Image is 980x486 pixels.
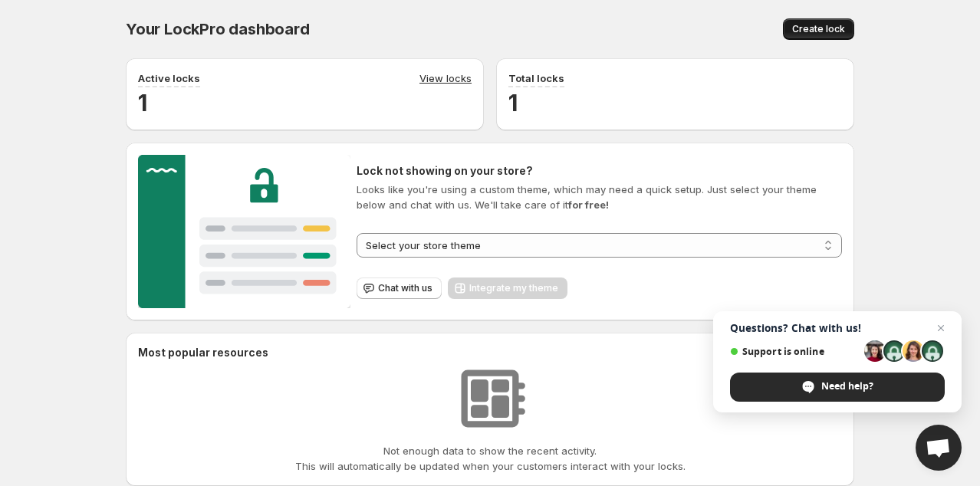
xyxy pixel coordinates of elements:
[821,379,873,393] span: Need help?
[730,346,859,357] span: Support is online
[357,182,842,212] p: Looks like you're using a custom theme, which may need a quick setup. Just select your theme belo...
[783,18,854,40] button: Create lock
[357,277,442,299] button: Chat with us
[730,322,945,334] span: Questions? Chat with us!
[452,360,528,437] img: No resources found
[378,282,432,294] span: Chat with us
[792,23,845,35] span: Create lock
[508,71,564,86] p: Total locks
[916,425,962,471] a: Open chat
[295,443,686,474] p: Not enough data to show the recent activity. This will automatically be updated when your custome...
[357,163,842,179] h2: Lock not showing on your store?
[126,20,310,38] span: Your LockPro dashboard
[138,155,350,308] img: Customer support
[419,71,472,87] a: View locks
[730,373,945,402] span: Need help?
[138,87,472,118] h2: 1
[138,71,200,86] p: Active locks
[568,199,609,211] strong: for free!
[508,87,842,118] h2: 1
[138,345,842,360] h2: Most popular resources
